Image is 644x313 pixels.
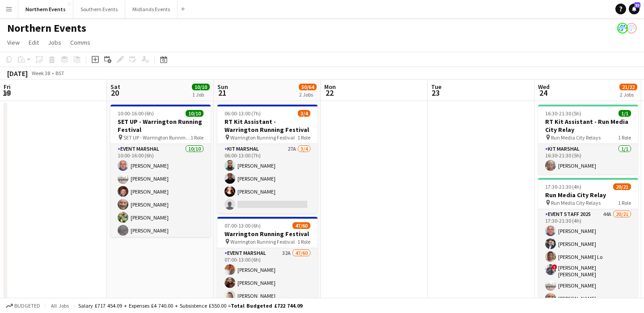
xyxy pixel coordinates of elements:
[55,70,64,76] div: BST
[110,83,120,91] span: Sat
[217,105,318,213] app-job-card: 06:00-13:00 (7h)3/4RT Kit Assistant - Warrington Running Festival Warrington Running Festival1 Ro...
[225,110,261,117] span: 06:00-13:00 (7h)
[545,183,581,190] span: 17:30-21:30 (4h)
[18,0,73,18] button: Northern Events
[545,110,581,117] span: 16:30-21:30 (5h)
[186,110,203,117] span: 10/10
[14,303,40,309] span: Budgeted
[299,91,316,98] div: 2 Jobs
[618,134,631,141] span: 1 Role
[67,37,94,48] a: Comms
[634,2,640,8] span: 53
[4,83,11,91] span: Fri
[626,23,637,34] app-user-avatar: RunThrough Events
[7,69,28,78] div: [DATE]
[297,238,310,245] span: 1 Role
[613,183,631,190] span: 20/21
[109,88,120,98] span: 20
[123,134,191,141] span: SET UP - Warrington Running Festival
[538,178,638,310] app-job-card: 17:30-21:30 (4h)20/21Run Media City Relay Run Media City Relays1 RoleEvent Staff 202544A20/2117:3...
[217,118,318,134] h3: RT Kit Assistant - Warrington Running Festival
[430,88,441,98] span: 23
[29,38,39,47] span: Edit
[7,38,20,47] span: View
[4,37,23,48] a: View
[4,301,42,311] button: Budgeted
[538,105,638,174] app-job-card: 16:30-21:30 (5h)1/1RT Kit Assistant - Run Media City Relay Run Media City Relays1 RoleKit Marshal...
[2,88,11,98] span: 19
[7,21,86,35] h1: Northern Events
[230,238,295,245] span: Warrington Running Festival
[619,110,631,117] span: 1/1
[298,110,310,117] span: 3/4
[48,38,61,47] span: Jobs
[110,118,211,134] h3: SET UP - Warrington Running Festival
[538,191,638,199] h3: Run Media City Relay
[125,0,178,18] button: Midlands Events
[44,37,65,48] a: Jobs
[619,84,637,90] span: 21/22
[110,144,211,291] app-card-role: Event Marshal10/1010:00-16:00 (6h)[PERSON_NAME][PERSON_NAME][PERSON_NAME][PERSON_NAME][PERSON_NAM...
[216,88,228,98] span: 21
[299,84,317,90] span: 50/64
[78,302,302,309] div: Salary £717 454.09 + Expenses £4 740.00 + Subsistence £550.00 =
[620,91,637,98] div: 2 Jobs
[217,230,318,238] h3: Warrington Running Festival
[538,83,550,91] span: Wed
[49,302,71,309] span: All jobs
[217,83,228,91] span: Sun
[230,134,295,141] span: Warrington Running Festival
[191,134,203,141] span: 1 Role
[551,199,601,206] span: Run Media City Relays
[629,4,640,14] a: 53
[118,110,154,117] span: 10:00-16:00 (6h)
[231,302,302,309] span: Total Budgeted £722 744.09
[25,37,42,48] a: Edit
[225,222,261,229] span: 07:00-13:00 (6h)
[217,144,318,213] app-card-role: Kit Marshal27A3/406:00-13:00 (7h)[PERSON_NAME][PERSON_NAME][PERSON_NAME]
[192,91,209,98] div: 1 Job
[30,70,52,76] span: Week 38
[551,134,601,141] span: Run Media City Relays
[192,84,210,90] span: 10/10
[292,222,310,229] span: 47/60
[552,264,557,270] span: !
[323,88,336,98] span: 22
[618,199,631,206] span: 1 Role
[110,105,211,237] app-job-card: 10:00-16:00 (6h)10/10SET UP - Warrington Running Festival SET UP - Warrington Running Festival1 R...
[537,88,550,98] span: 24
[538,118,638,134] h3: RT Kit Assistant - Run Media City Relay
[70,38,90,47] span: Comms
[73,0,125,18] button: Southern Events
[431,83,441,91] span: Tue
[324,83,336,91] span: Mon
[617,23,628,34] app-user-avatar: RunThrough Events
[297,134,310,141] span: 1 Role
[538,144,638,174] app-card-role: Kit Marshal1/116:30-21:30 (5h)[PERSON_NAME]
